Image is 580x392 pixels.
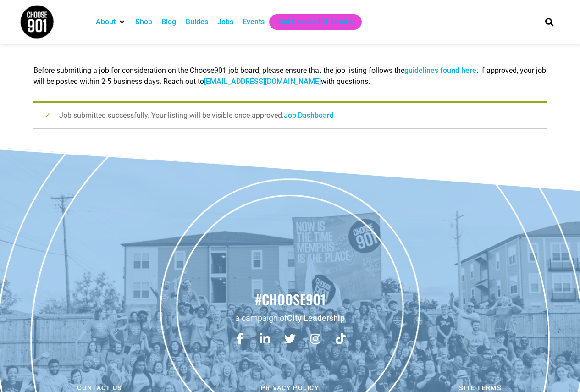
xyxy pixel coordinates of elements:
[135,17,152,28] a: Shop
[261,385,319,391] span: Privacy Policy
[243,17,265,28] a: Events
[404,66,476,75] a: guidelines found here
[204,77,321,86] a: [EMAIL_ADDRESS][DOMAIN_NAME]
[91,14,530,30] nav: Main nav
[459,385,502,391] span: Site Terms
[217,17,233,28] a: Jobs
[161,17,176,28] a: Blog
[96,17,116,28] a: About
[541,14,557,29] div: Search
[33,66,546,86] span: Before submitting a job for consideration on the Choose901 job board, please ensure that the job ...
[284,111,334,120] a: Job Dashboard
[5,312,575,324] p: a campaign of
[287,313,345,323] a: City Leadership
[91,14,131,30] div: About
[5,290,575,309] h2: #choose901
[185,17,208,28] a: Guides
[278,17,353,28] a: Get Choose901 Emails
[77,385,122,391] span: Contact us
[33,101,547,128] div: Job submitted successfully. Your listing will be visible once approved.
